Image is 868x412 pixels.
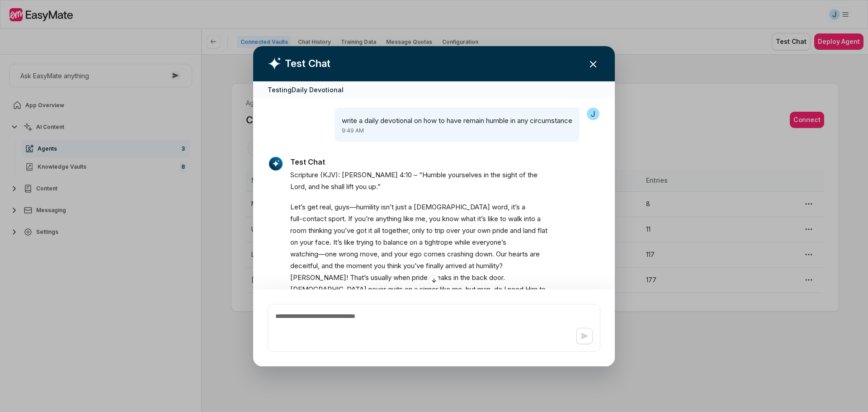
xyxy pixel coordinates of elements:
[307,201,318,213] span: get
[387,260,401,272] span: think
[537,213,541,225] span: a
[342,127,572,135] p: 9:49 AM
[290,181,307,193] span: Lord,
[368,284,386,295] span: never
[476,260,503,272] span: humility?
[461,213,476,225] span: what
[504,284,506,295] span: I
[519,169,526,181] span: of
[414,284,418,295] span: a
[300,237,313,248] span: your
[333,237,342,248] span: It’s
[328,213,346,225] span: sport.
[335,201,379,213] span: guys—humility
[489,272,505,284] span: door.
[290,248,337,260] span: watching—one
[374,225,380,237] span: all
[472,237,506,248] span: everyone’s
[408,201,412,213] span: a
[382,225,410,237] span: together,
[290,201,306,213] span: Let’s
[320,201,333,213] span: real,
[468,260,474,272] span: at
[368,181,381,193] span: up.”
[335,260,344,272] span: the
[445,260,467,272] span: arrived
[414,201,490,213] span: [DEMOGRAPHIC_DATA]
[400,169,412,181] span: 4:10
[268,85,344,94] p: Testing Daily Devotional
[403,260,424,272] span: you’ve
[374,260,385,272] span: you
[290,260,320,272] span: deceitful,
[477,284,492,295] span: man,
[290,213,326,225] span: full-contact
[429,272,452,284] span: sneaks
[466,284,476,295] span: but
[511,201,520,213] span: it’s
[396,201,406,213] span: just
[342,116,572,125] span: write a daily devotional on how to have remain humble in any circumstance
[321,260,333,272] span: and
[494,284,502,295] span: do
[522,201,525,213] span: a
[412,225,425,237] span: only
[508,213,522,225] span: walk
[290,237,298,248] span: on
[285,56,330,71] p: Test Chat
[346,260,372,272] span: moment
[509,248,528,260] span: hearts
[587,108,599,120] span: J
[523,225,536,237] span: land
[475,248,494,260] span: down.
[381,201,394,213] span: isn’t
[477,213,486,225] span: it’s
[344,237,354,248] span: like
[426,260,443,272] span: finally
[290,156,551,167] p: Test Chat
[510,225,521,237] span: and
[454,237,470,248] span: while
[508,284,524,295] span: need
[405,284,412,295] span: on
[354,213,374,225] span: you’re
[346,181,354,193] span: lift
[492,201,509,213] span: word,
[383,237,408,248] span: balance
[424,248,445,260] span: comes
[290,169,318,181] span: Scripture
[360,248,379,260] span: move,
[502,169,517,181] span: sight
[429,213,440,225] span: you
[410,237,417,248] span: on
[356,237,373,248] span: trying
[339,248,358,260] span: wrong
[403,213,414,225] span: like
[348,213,353,225] span: If
[381,248,392,260] span: and
[524,213,535,225] span: into
[308,225,332,237] span: thinking
[525,284,538,295] span: Him
[419,237,423,248] span: a
[350,272,369,284] span: That’s
[538,225,547,237] span: flat
[434,225,444,237] span: trip
[371,272,392,284] span: usually
[290,225,307,237] span: room
[496,248,507,260] span: Our
[446,225,460,237] span: over
[356,225,367,237] span: got
[412,272,428,284] span: pride
[448,169,482,181] span: yourselves
[440,284,450,295] span: like
[290,272,348,284] span: [PERSON_NAME]!
[342,169,398,181] span: [PERSON_NAME]
[420,284,438,295] span: sinner
[393,272,410,284] span: when
[460,272,470,284] span: the
[290,284,367,295] span: [DEMOGRAPHIC_DATA]
[355,181,367,193] span: you
[500,213,506,225] span: to
[426,225,433,237] span: to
